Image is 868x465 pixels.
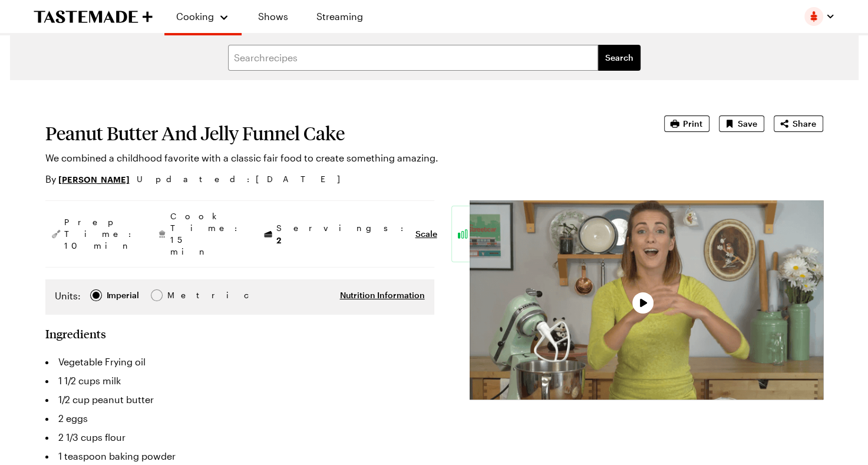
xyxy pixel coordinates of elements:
[804,7,823,26] img: Profile picture
[167,289,193,302] span: Metric
[598,45,641,71] button: filters
[107,289,140,302] span: Imperial
[45,428,434,447] li: 2 1/3 cups flour
[793,118,816,130] span: Share
[415,228,437,240] button: Scale
[470,200,823,400] video-js: Video Player
[107,289,139,302] div: Imperial
[738,118,757,130] span: Save
[664,116,709,132] button: Print
[340,289,425,301] button: Nutrition Information
[176,5,230,28] button: Cooking
[719,116,764,132] button: Save recipe
[45,352,434,371] li: Vegetable Frying oil
[45,371,434,390] li: 1 1/2 cups milk
[45,327,106,341] h2: Ingredients
[55,289,81,303] label: Units:
[167,289,192,302] div: Metric
[170,210,243,258] span: Cook Time: 15 min
[137,173,352,186] span: Updated : [DATE]
[45,172,130,186] p: By
[683,118,702,130] span: Print
[804,7,835,26] button: Profile picture
[64,216,137,252] span: Prep Time: 10 min
[45,123,631,144] h1: Peanut Butter And Jelly Funnel Cake
[55,289,192,305] div: Imperial Metric
[58,173,130,186] a: [PERSON_NAME]
[34,10,153,24] a: To Tastemade Home Page
[632,292,654,314] button: Play Video
[276,234,281,245] span: 2
[176,11,214,22] span: Cooking
[45,409,434,428] li: 2 eggs
[605,52,633,64] span: Search
[45,390,434,409] li: 1/2 cup peanut butter
[774,116,823,132] button: Share
[45,151,631,165] p: We combined a childhood favorite with a classic fair food to create something amazing.
[276,222,410,246] span: Servings:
